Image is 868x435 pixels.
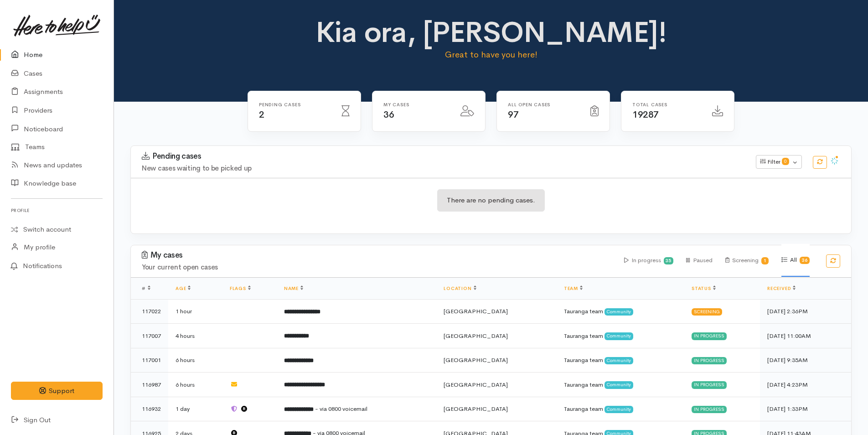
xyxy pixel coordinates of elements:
[444,356,508,364] span: [GEOGRAPHIC_DATA]
[632,109,659,120] span: 19287
[383,109,394,120] span: 36
[767,285,796,291] a: Received
[142,251,613,260] h3: My cases
[284,285,303,291] a: Name
[604,332,633,340] span: Community
[604,406,633,413] span: Community
[756,155,802,169] button: Filter0
[508,109,518,120] span: 97
[259,109,264,120] span: 2
[315,405,367,413] span: - via 0800 voicemail
[725,244,769,277] div: Screening
[508,102,579,107] h6: All Open cases
[131,299,168,324] td: 117022
[782,158,789,165] span: 0
[444,332,508,340] span: [GEOGRAPHIC_DATA]
[131,324,168,348] td: 117007
[802,257,807,263] b: 36
[604,308,633,316] span: Community
[142,152,745,161] h3: Pending cases
[168,324,222,348] td: 4 hours
[632,102,701,107] h6: Total cases
[564,285,583,291] a: Team
[444,405,508,413] span: [GEOGRAPHIC_DATA]
[383,102,449,107] h6: My cases
[444,381,508,388] span: [GEOGRAPHIC_DATA]
[557,373,684,397] td: Tauranga team
[764,258,766,264] b: 1
[11,204,103,217] h6: Profile
[686,244,712,277] div: Paused
[692,285,716,291] a: Status
[692,381,727,388] div: In progress
[760,373,851,397] td: [DATE] 4:23PM
[557,299,684,324] td: Tauranga team
[604,381,633,388] span: Community
[760,397,851,421] td: [DATE] 1:33PM
[692,357,727,364] div: In progress
[760,324,851,348] td: [DATE] 11:00AM
[557,348,684,373] td: Tauranga team
[692,308,722,316] div: Screening
[168,373,222,397] td: 6 hours
[259,102,331,107] h6: Pending cases
[168,397,222,421] td: 1 day
[437,189,545,212] div: There are no pending cases.
[692,332,727,340] div: In progress
[557,324,684,348] td: Tauranga team
[760,299,851,324] td: [DATE] 2:36PM
[142,285,150,291] span: #
[557,397,684,421] td: Tauranga team
[142,165,745,172] h4: New cases waiting to be picked up
[131,373,168,397] td: 116987
[604,357,633,364] span: Community
[760,348,851,373] td: [DATE] 9:35AM
[692,406,727,413] div: In progress
[666,258,671,264] b: 35
[142,264,613,271] h4: Your current open cases
[131,397,168,421] td: 116932
[168,299,222,324] td: 1 hour
[624,244,674,277] div: In progress
[168,348,222,373] td: 6 hours
[444,307,508,315] span: [GEOGRAPHIC_DATA]
[131,348,168,373] td: 117001
[781,244,810,277] div: All
[176,285,191,291] a: Age
[314,16,669,48] h1: Kia ora, [PERSON_NAME]!
[230,285,251,291] a: Flags
[314,48,669,61] p: Great to have you here!
[11,382,103,400] button: Support
[444,285,476,291] a: Location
